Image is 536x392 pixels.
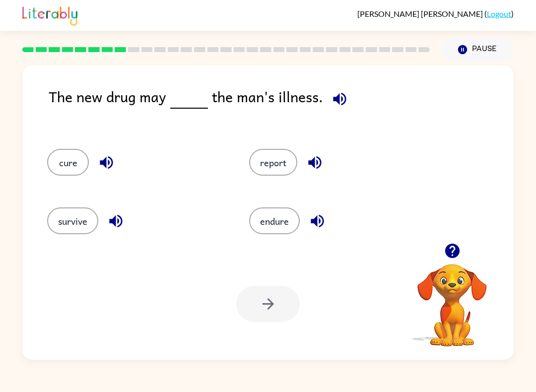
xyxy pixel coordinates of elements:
[22,4,77,26] img: Literably
[249,207,300,234] button: endure
[47,149,89,176] button: cure
[249,149,297,176] button: report
[49,85,514,129] div: The new drug may the man's illness.
[357,9,514,18] div: ( )
[487,9,511,18] a: Logout
[47,207,98,234] button: survive
[402,249,502,348] video: Your browser must support playing .mp4 files to use Literably. Please try using another browser.
[442,38,514,61] button: Pause
[357,9,484,18] span: [PERSON_NAME] [PERSON_NAME]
